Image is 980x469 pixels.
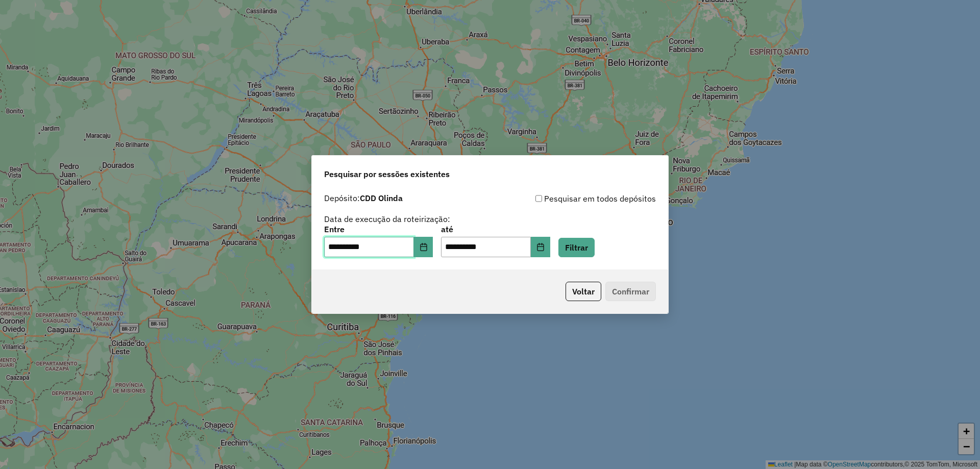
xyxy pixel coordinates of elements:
[558,238,595,257] button: Filtrar
[490,192,656,205] div: Pesquisar em todos depósitos
[414,237,433,257] button: Choose Date
[441,223,550,235] label: até
[360,193,403,203] strong: CDD Olinda
[324,168,450,180] span: Pesquisar por sessões existentes
[324,223,433,235] label: Entre
[531,237,550,257] button: Choose Date
[324,213,450,225] label: Data de execução da roteirização:
[566,282,601,301] button: Voltar
[324,192,403,204] label: Depósito:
